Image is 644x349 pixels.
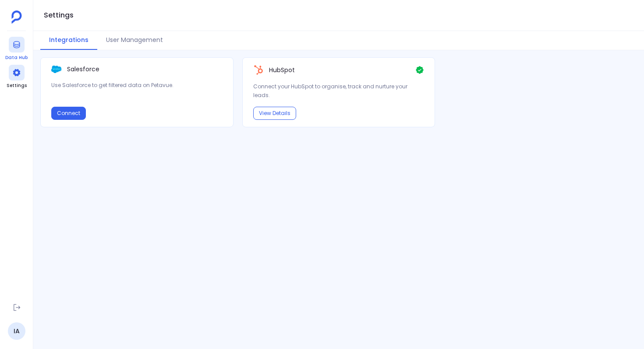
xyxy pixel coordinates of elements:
span: Data Hub [5,54,28,61]
img: Check Icon [415,65,424,75]
a: Data Hub [5,37,28,61]
img: petavue logo [11,10,22,24]
p: Use Salesforce to get filtered data on Petavue. [51,81,223,90]
h1: Settings [44,9,74,21]
button: Integrations [40,31,97,50]
button: View Details [253,107,296,120]
p: Salesforce [67,65,99,74]
p: HubSpot [269,66,295,75]
a: Settings [7,65,27,89]
span: Settings [7,82,27,89]
button: User Management [97,31,172,50]
a: IA [8,322,25,340]
button: Connect [51,107,86,120]
p: Connect your HubSpot to organise, track and nurture your leads. [253,82,425,100]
